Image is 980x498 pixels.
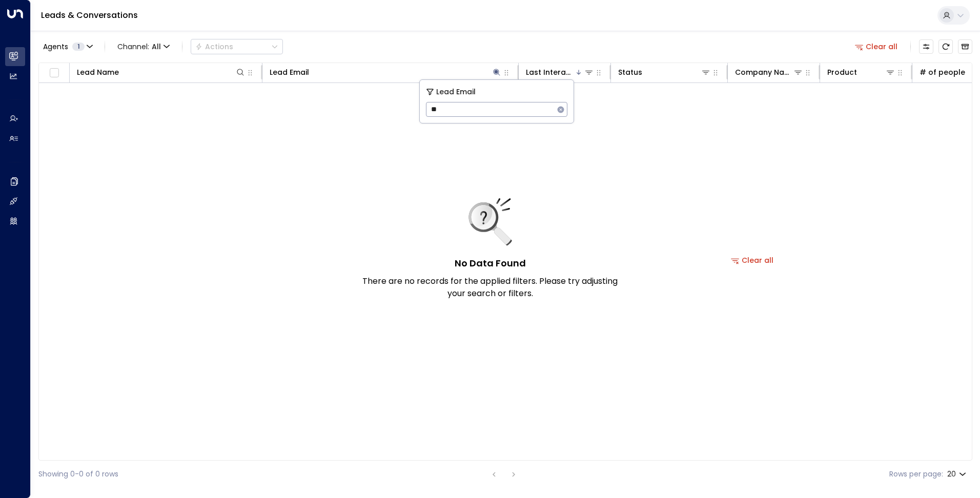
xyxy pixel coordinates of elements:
[48,67,60,79] span: Toggle select all
[362,275,618,300] p: There are no records for the applied filters. Please try adjusting your search or filters.
[919,39,933,54] button: Customize
[195,42,233,51] div: Actions
[526,66,575,78] div: Last Interacted
[41,9,138,21] a: Leads & Conversations
[735,66,793,78] div: Company Name
[827,66,857,78] div: Product
[436,86,476,98] span: Lead Email
[958,39,972,54] button: Archived Leads
[920,66,965,78] div: # of people
[191,39,283,54] button: Actions
[77,66,119,78] div: Lead Name
[938,39,953,54] span: Refresh
[618,66,642,78] div: Status
[152,43,161,51] span: All
[43,43,68,50] span: Agents
[72,43,85,51] span: 1
[947,467,968,482] div: 20
[851,39,902,54] button: Clear all
[487,468,520,481] nav: pagination navigation
[735,66,803,78] div: Company Name
[455,256,526,270] h5: No Data Found
[889,469,943,480] label: Rows per page:
[38,469,118,480] div: Showing 0-0 of 0 rows
[113,39,174,54] button: Channel:All
[38,39,96,54] button: Agents1
[618,66,711,78] div: Status
[827,66,895,78] div: Product
[270,66,309,78] div: Lead Email
[77,66,246,78] div: Lead Name
[191,39,283,54] div: Button group with a nested menu
[270,66,502,78] div: Lead Email
[727,253,778,267] button: Clear all
[526,66,594,78] div: Last Interacted
[113,39,174,54] span: Channel:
